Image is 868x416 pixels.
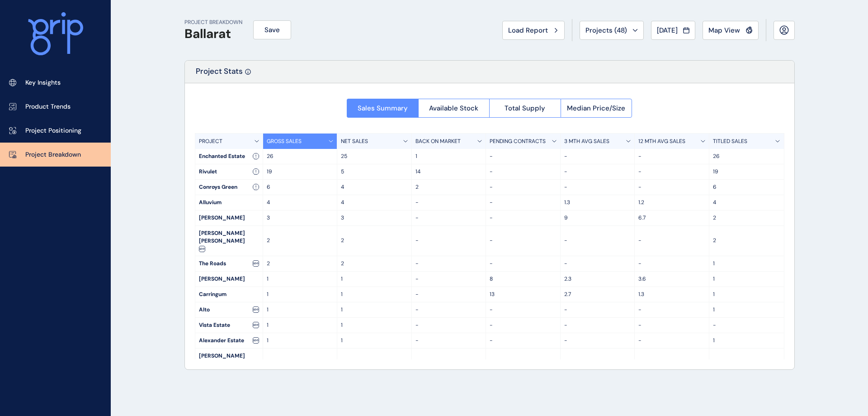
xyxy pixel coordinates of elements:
[341,214,408,222] p: 3
[267,275,334,283] p: 1
[267,291,334,298] p: 1
[564,183,631,191] p: -
[195,149,263,164] div: Enchanted Estate
[347,99,418,118] button: Sales Summary
[564,337,631,344] p: -
[564,199,631,206] p: 1.3
[195,349,263,378] div: [PERSON_NAME] Views
[195,333,263,348] div: Alexander Estate
[567,104,625,113] span: Median Price/Size
[580,21,644,40] button: Projects (48)
[195,164,263,179] div: Rivulet
[490,199,557,206] p: -
[341,260,408,268] p: 2
[195,180,263,195] div: Conroys Green
[713,153,780,160] p: 26
[585,26,627,35] span: Projects ( 48 )
[267,199,334,206] p: 4
[267,183,334,191] p: 6
[341,153,408,160] p: 25
[184,26,242,42] h1: Ballarat
[415,168,482,176] p: 14
[713,260,780,268] p: 1
[267,337,334,344] p: 1
[490,183,557,191] p: -
[564,306,631,314] p: -
[415,183,482,191] p: 2
[638,138,685,145] p: 12 MTH AVG SALES
[341,321,408,329] p: 1
[341,306,408,314] p: 1
[341,237,408,244] p: 2
[713,183,780,191] p: 6
[418,99,490,118] button: Available Stock
[564,359,631,367] p: -
[195,210,263,225] div: [PERSON_NAME]
[638,168,705,176] p: -
[561,99,632,118] button: Median Price/Size
[25,78,61,87] p: Key Insights
[415,306,482,314] p: -
[713,337,780,344] p: 1
[564,214,631,222] p: 9
[267,153,334,160] p: 26
[502,21,565,40] button: Load Report
[490,214,557,222] p: -
[195,195,263,210] div: Alluvium
[429,104,478,113] span: Available Stock
[490,237,557,244] p: -
[490,168,557,176] p: -
[638,260,705,268] p: -
[564,237,631,244] p: -
[267,214,334,222] p: 3
[415,153,482,160] p: 1
[25,102,71,111] p: Product Trends
[638,306,705,314] p: -
[713,214,780,222] p: 2
[490,275,557,283] p: 8
[564,291,631,298] p: 2.7
[267,168,334,176] p: 19
[415,260,482,268] p: -
[341,337,408,344] p: 1
[638,183,705,191] p: -
[25,126,81,135] p: Project Positioning
[490,306,557,314] p: -
[489,99,561,118] button: Total Supply
[415,237,482,244] p: -
[490,138,546,145] p: PENDING CONTRACTS
[184,19,242,26] p: PROJECT BREAKDOWN
[651,21,695,40] button: [DATE]
[253,20,291,39] button: Save
[264,25,280,34] span: Save
[195,318,263,333] div: Vista Estate
[490,153,557,160] p: -
[267,359,334,367] p: -
[195,226,263,256] div: [PERSON_NAME] [PERSON_NAME]
[415,359,482,367] p: -
[713,199,780,206] p: 4
[358,104,408,113] span: Sales Summary
[713,306,780,314] p: 1
[341,275,408,283] p: 1
[638,359,705,367] p: -
[490,337,557,344] p: -
[713,321,780,329] p: -
[195,287,263,302] div: Carringum
[195,272,263,287] div: [PERSON_NAME]
[415,199,482,206] p: -
[657,26,678,35] span: [DATE]
[196,66,243,83] p: Project Stats
[638,321,705,329] p: -
[195,256,263,271] div: The Roads
[490,291,557,298] p: 13
[341,199,408,206] p: 4
[415,291,482,298] p: -
[267,138,302,145] p: GROSS SALES
[564,138,609,145] p: 3 MTH AVG SALES
[638,153,705,160] p: -
[341,138,368,145] p: NET SALES
[703,21,759,40] button: Map View
[713,138,747,145] p: TITLED SALES
[341,291,408,298] p: 1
